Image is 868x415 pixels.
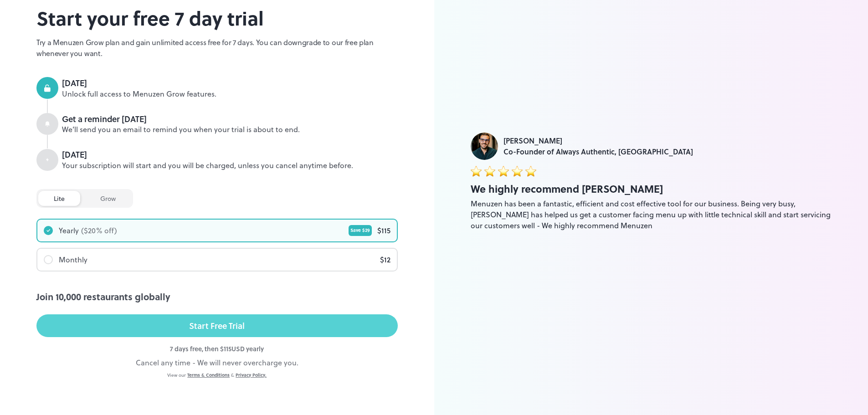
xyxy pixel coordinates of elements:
div: Start Free Trial [189,319,245,333]
a: Terms & Conditions [187,372,230,378]
div: Co-Founder of Always Authentic, [GEOGRAPHIC_DATA] [503,146,693,157]
p: Try a Menuzen Grow plan and gain unlimited access free for 7 days. You can downgrade to our free ... [36,37,398,59]
div: [PERSON_NAME] [503,135,693,146]
a: Privacy Policy. [236,372,267,378]
div: $ 12 [380,254,390,265]
div: Cancel any time - We will never overcharge you. [36,357,398,368]
img: star [512,165,523,176]
div: We’ll send you an email to remind you when your trial is about to end. [62,124,398,135]
div: Save $ 29 [349,225,372,236]
div: [DATE] [62,77,398,89]
img: star [484,165,495,176]
div: lite [38,191,80,206]
div: Monthly [59,254,87,265]
img: star [498,165,509,176]
div: Menuzen has been a fantastic, efficient and cost effective tool for our business. Being very busy... [471,198,832,231]
div: We highly recommend [PERSON_NAME] [471,181,832,196]
div: Your subscription will start and you will be charged, unless you cancel anytime before. [62,160,398,171]
div: [DATE] [62,149,398,160]
div: ($ 20 % off) [81,225,117,236]
img: Jade Hajj [471,133,498,160]
div: 7 days free, then $ 115 USD yearly [36,344,398,354]
div: Yearly [59,225,79,236]
div: Unlock full access to Menuzen Grow features. [62,89,398,99]
button: Start Free Trial [36,314,398,337]
h2: Start your free 7 day trial [36,4,398,32]
div: Get a reminder [DATE] [62,113,398,125]
div: $ 115 [377,225,390,236]
img: star [525,165,536,176]
div: Join 10,000 restaurants globally [36,290,398,303]
div: grow [85,191,131,206]
img: star [471,165,482,176]
div: View our & [36,372,398,379]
